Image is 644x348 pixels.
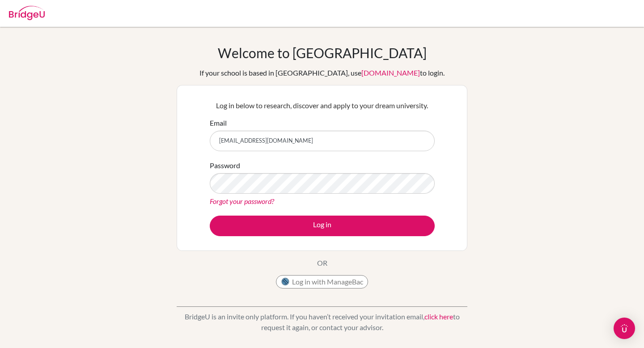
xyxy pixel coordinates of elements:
[210,118,227,128] label: Email
[210,100,435,111] p: Log in below to research, discover and apply to your dream university.
[210,216,435,236] button: Log in
[424,312,453,321] a: click here
[614,318,635,339] div: Open Intercom Messenger
[361,68,420,77] a: [DOMAIN_NAME]
[177,311,467,333] p: BridgeU is an invite only platform. If you haven’t received your invitation email, to request it ...
[9,6,45,20] img: Bridge-U
[276,275,368,289] button: Log in with ManageBac
[210,160,240,171] label: Password
[199,68,445,78] div: If your school is based in [GEOGRAPHIC_DATA], use to login.
[317,258,327,268] p: OR
[218,45,427,61] h1: Welcome to [GEOGRAPHIC_DATA]
[210,197,274,205] a: Forgot your password?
